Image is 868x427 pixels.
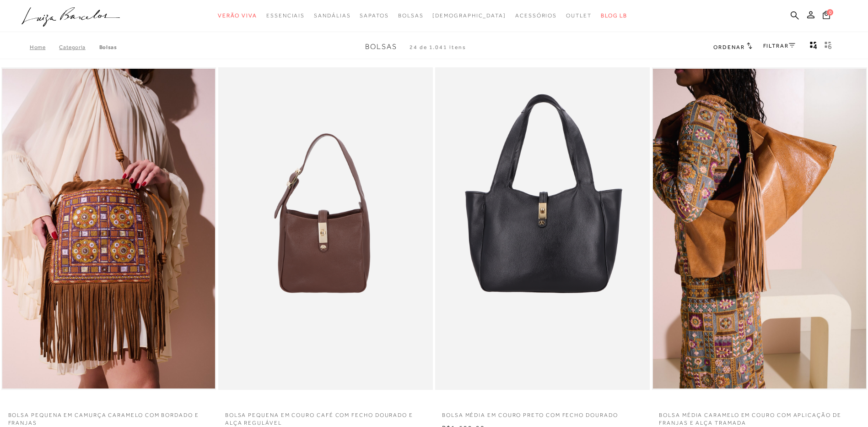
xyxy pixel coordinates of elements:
[601,12,627,19] span: BLOG LB
[219,69,432,389] img: BOLSA PEQUENA EM COURO CAFÉ COM FECHO DOURADO E ALÇA REGULÁVEL
[398,12,424,19] span: Bolsas
[1,406,216,427] a: BOLSA PEQUENA EM CAMURÇA CARAMELO COM BORDADO E FRANJAS
[820,10,833,22] button: 0
[653,69,866,389] img: BOLSA MÉDIA CARAMELO EM COURO COM APLICAÇÃO DE FRANJAS E ALÇA TRAMADA
[713,44,744,50] span: Ordenar
[218,406,433,427] a: BOLSA PEQUENA EM COURO CAFÉ COM FECHO DOURADO E ALÇA REGULÁVEL
[59,44,99,50] a: Categoria
[398,7,424,24] a: noSubCategoriesText
[601,7,627,24] a: BLOG LB
[435,406,650,419] a: BOLSA MÉDIA EM COURO PRETO COM FECHO DOURADO
[2,69,215,389] img: BOLSA PEQUENA EM CAMURÇA CARAMELO COM BORDADO E FRANJAS
[763,43,795,49] a: FILTRAR
[652,406,867,427] a: BOLSA MÉDIA CARAMELO EM COURO COM APLICAÇÃO DE FRANJAS E ALÇA TRAMADA
[266,12,305,19] span: Essenciais
[218,7,257,24] a: noSubCategoriesText
[436,69,649,389] a: BOLSA MÉDIA EM COURO PRETO COM FECHO DOURADO BOLSA MÉDIA EM COURO PRETO COM FECHO DOURADO
[218,12,257,19] span: Verão Viva
[30,44,59,50] a: Home
[432,7,506,24] a: noSubCategoriesText
[314,7,350,24] a: noSubCategoriesText
[432,12,506,19] span: [DEMOGRAPHIC_DATA]
[515,7,557,24] a: noSubCategoriesText
[360,7,388,24] a: noSubCategoriesText
[2,69,215,389] a: BOLSA PEQUENA EM CAMURÇA CARAMELO COM BORDADO E FRANJAS BOLSA PEQUENA EM CAMURÇA CARAMELO COM BOR...
[653,69,866,389] a: BOLSA MÉDIA CARAMELO EM COURO COM APLICAÇÃO DE FRANJAS E ALÇA TRAMADA BOLSA MÉDIA CARAMELO EM COU...
[99,44,117,50] a: Bolsas
[807,41,820,53] button: Mostrar 4 produtos por linha
[266,7,305,24] a: noSubCategoriesText
[822,41,835,53] button: gridText6Desc
[566,7,592,24] a: noSubCategoriesText
[515,12,557,19] span: Acessórios
[436,69,649,389] img: BOLSA MÉDIA EM COURO PRETO COM FECHO DOURADO
[314,12,350,19] span: Sandálias
[365,43,397,51] span: Bolsas
[360,12,388,19] span: Sapatos
[410,44,466,50] span: 24 de 1.041 itens
[827,9,833,16] span: 0
[566,12,592,19] span: Outlet
[219,69,432,389] a: BOLSA PEQUENA EM COURO CAFÉ COM FECHO DOURADO E ALÇA REGULÁVEL BOLSA PEQUENA EM COURO CAFÉ COM FE...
